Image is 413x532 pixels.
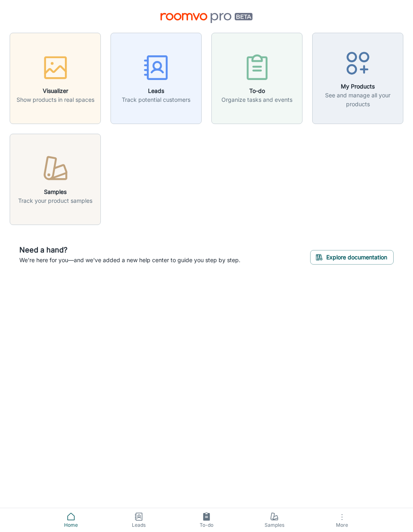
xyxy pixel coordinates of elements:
[122,86,190,95] h6: Leads
[312,74,403,82] a: My ProductsSee and manage all your products
[221,95,292,104] p: Organize tasks and events
[18,187,92,196] h6: Samples
[211,74,302,82] a: To-doOrganize tasks and events
[42,521,100,529] span: Home
[111,33,202,124] button: LeadsTrack potential customers
[308,508,376,532] button: More
[221,86,292,95] h6: To-do
[18,196,92,205] p: Track your product samples
[177,521,236,529] span: To-do
[19,256,240,265] p: We're here for you—and we've added a new help center to guide you step by step.
[10,175,101,183] a: SamplesTrack your product samples
[37,508,105,532] a: Home
[173,508,240,532] a: To-do
[105,508,173,532] a: Leads
[10,33,101,124] button: VisualizerShow products in real spaces
[317,82,398,91] h6: My Products
[313,522,371,528] span: More
[161,13,253,23] img: Roomvo PRO Beta
[310,250,394,265] button: Explore documentation
[10,134,101,225] button: SamplesTrack your product samples
[317,91,398,109] p: See and manage all your products
[111,74,202,82] a: LeadsTrack potential customers
[110,521,168,529] span: Leads
[310,252,394,261] a: Explore documentation
[240,508,308,532] a: Samples
[17,86,94,95] h6: Visualizer
[211,33,302,124] button: To-doOrganize tasks and events
[17,95,94,104] p: Show products in real spaces
[19,244,240,256] h6: Need a hand?
[312,33,403,124] button: My ProductsSee and manage all your products
[245,521,303,529] span: Samples
[122,95,190,104] p: Track potential customers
